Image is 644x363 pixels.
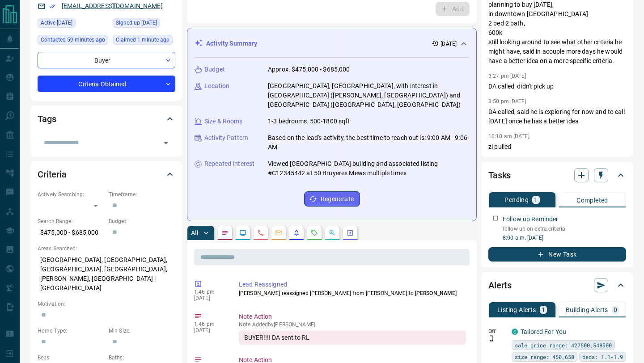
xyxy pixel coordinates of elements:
[239,289,466,297] p: [PERSON_NAME] reassigned [PERSON_NAME] from [PERSON_NAME] to
[542,307,545,313] p: 1
[415,290,457,296] span: [PERSON_NAME]
[488,98,526,105] p: 3:50 pm [DATE]
[38,245,175,253] p: Areas Searched:
[113,18,175,30] div: Wed Sep 10 2025
[38,217,104,225] p: Search Range:
[204,133,248,143] p: Activity Pattern
[38,52,175,68] div: Buyer
[515,352,574,361] span: size range: 450,658
[160,137,172,149] button: Open
[488,165,626,186] div: Tasks
[38,164,175,185] div: Criteria
[204,159,254,169] p: Repeated Interest
[38,225,104,240] p: $475,000 - $685,000
[116,18,157,27] span: Signed up [DATE]
[268,117,350,126] p: 1-3 bedrooms, 500-1800 sqft
[268,65,350,74] p: Approx. $475,000 - $685,000
[194,289,225,295] p: 1:46 pm
[204,65,225,74] p: Budget
[503,215,558,224] p: Follow up Reminder
[38,18,108,30] div: Mon Oct 06 2025
[275,229,282,236] svg: Emails
[38,112,56,126] h2: Tags
[515,341,612,350] span: sale price range: 427500,548900
[504,197,529,203] p: Pending
[488,107,626,126] p: DA called, said he is exploring for now and to call [DATE] once he has a better idea
[488,133,530,139] p: 10:10 am [DATE]
[488,142,626,152] p: zl pulled
[311,229,318,236] svg: Requests
[347,229,354,236] svg: Agent Actions
[488,168,511,182] h2: Tasks
[38,327,104,335] p: Home Type:
[488,274,626,296] div: Alerts
[194,295,225,301] p: [DATE]
[239,330,466,345] div: BUYER!!!! DA sent to RL
[38,167,67,181] h2: Criteria
[488,82,626,91] p: DA called, didn't pick up
[521,328,566,335] a: Tailored For You
[38,35,108,47] div: Tue Oct 14 2025
[109,354,175,362] p: Baths:
[329,229,336,236] svg: Opportunities
[191,230,198,236] p: All
[239,312,466,321] p: Note Action
[488,73,526,79] p: 3:27 pm [DATE]
[293,229,300,236] svg: Listing Alerts
[268,133,469,152] p: Based on the lead's activity, the best time to reach out is: 9:00 AM - 9:06 AM
[204,81,229,91] p: Location
[49,3,55,9] svg: Email Verified
[239,280,466,289] p: Lead Reassigned
[62,2,163,9] a: [EMAIL_ADDRESS][DOMAIN_NAME]
[582,352,623,361] span: beds: 1.1-1.9
[566,307,608,313] p: Building Alerts
[116,35,169,44] span: Claimed 1 minute ago
[614,307,617,313] p: 0
[109,327,175,335] p: Min Size:
[38,108,175,130] div: Tags
[268,81,469,110] p: [GEOGRAPHIC_DATA], [GEOGRAPHIC_DATA], with interest in [GEOGRAPHIC_DATA] ([PERSON_NAME], [GEOGRAP...
[206,39,257,48] p: Activity Summary
[41,18,72,27] span: Active [DATE]
[194,321,225,327] p: 1:46 pm
[488,247,626,262] button: New Task
[38,300,175,308] p: Motivation:
[497,307,536,313] p: Listing Alerts
[503,225,626,233] p: follow up on extra criteria
[257,229,264,236] svg: Calls
[239,321,466,328] p: Note Added by [PERSON_NAME]
[488,278,512,292] h2: Alerts
[204,117,243,126] p: Size & Rooms
[512,329,518,335] div: condos.ca
[109,217,175,225] p: Budget:
[488,335,495,342] svg: Push Notification Only
[38,354,104,362] p: Beds:
[113,35,175,47] div: Tue Oct 14 2025
[41,35,105,44] span: Contacted 59 minutes ago
[239,229,246,236] svg: Lead Browsing Activity
[221,229,229,236] svg: Notes
[576,197,608,203] p: Completed
[38,76,175,92] div: Criteria Obtained
[194,327,225,333] p: [DATE]
[503,234,626,242] p: 8:00 a.m. [DATE]
[534,197,538,203] p: 1
[195,35,469,52] div: Activity Summary[DATE]
[38,190,104,198] p: Actively Searching:
[109,190,175,198] p: Timeframe:
[304,191,360,207] button: Regenerate
[268,159,469,178] p: Viewed [GEOGRAPHIC_DATA] building and associated listing #C12345442 at 50 Bruyeres Mews multiple ...
[38,253,175,295] p: [GEOGRAPHIC_DATA], [GEOGRAPHIC_DATA], [GEOGRAPHIC_DATA], [GEOGRAPHIC_DATA], [PERSON_NAME], [GEOGR...
[488,327,506,335] p: Off
[441,40,457,48] p: [DATE]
